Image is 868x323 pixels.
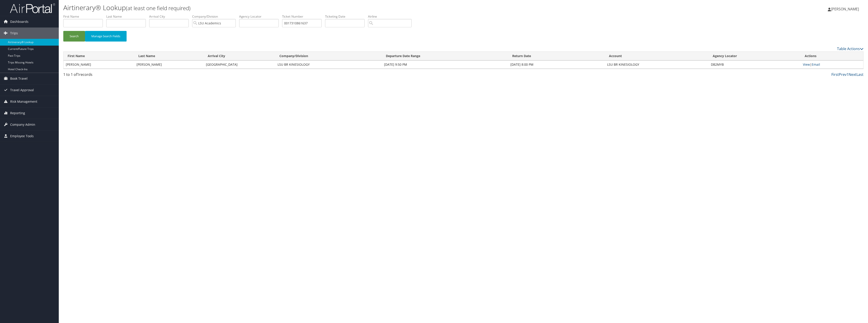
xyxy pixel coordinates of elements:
span: Risk Management [10,96,37,107]
td: LSU BR KINESIOLOGY [275,60,382,69]
a: Email [812,62,820,67]
span: Company Admin [10,119,35,130]
td: [DATE] 8:00 PM [508,60,605,69]
small: (at least one field required) [126,4,191,12]
h1: Airtinerary® Lookup [63,3,597,12]
label: Agency Locator [239,14,282,19]
button: Search [63,31,85,42]
span: Dashboards [10,16,28,27]
td: [GEOGRAPHIC_DATA] [204,60,275,69]
td: | [801,60,863,69]
label: Ticket Number [282,14,325,19]
label: Company/Division [192,14,239,19]
th: Departure Date Range: activate to sort column ascending [382,52,508,60]
img: airportal-logo.png [10,3,55,14]
a: Next [849,72,856,77]
label: Airline [368,14,415,19]
span: Reporting [10,107,25,119]
label: Last Name [106,14,149,19]
th: Agency Locator: activate to sort column ascending [709,52,801,60]
a: 1 [847,72,849,77]
span: Book Travel [10,73,28,84]
th: Account: activate to sort column ascending [605,52,709,60]
label: Arrival City [149,14,192,19]
div: 1 to 1 of records [63,72,258,79]
span: 1 [77,72,79,77]
a: First [831,72,839,77]
span: Travel Approval [10,84,34,96]
th: Return Date: activate to sort column ascending [508,52,605,60]
label: Ticketing Date [325,14,368,19]
th: First Name: activate to sort column ascending [64,52,134,60]
td: [PERSON_NAME] [134,60,203,69]
a: Table Actions [837,46,863,51]
td: LSU BR KINESIOLOGY [605,60,709,69]
button: Manage Search Fields [85,31,127,42]
a: Prev [839,72,847,77]
span: Trips [10,28,18,39]
a: Last [856,72,863,77]
th: Company/Division [275,52,382,60]
td: [PERSON_NAME] [64,60,134,69]
span: [PERSON_NAME] [831,7,859,12]
td: DB2MYB [709,60,801,69]
span: Employee Tools [10,130,34,142]
a: [PERSON_NAME] [828,2,863,16]
th: Last Name: activate to sort column ascending [134,52,203,60]
td: [DATE] 9:50 PM [382,60,508,69]
th: Actions [801,52,863,60]
th: Arrival City: activate to sort column ascending [204,52,275,60]
label: First Name [63,14,106,19]
a: View [803,62,810,67]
